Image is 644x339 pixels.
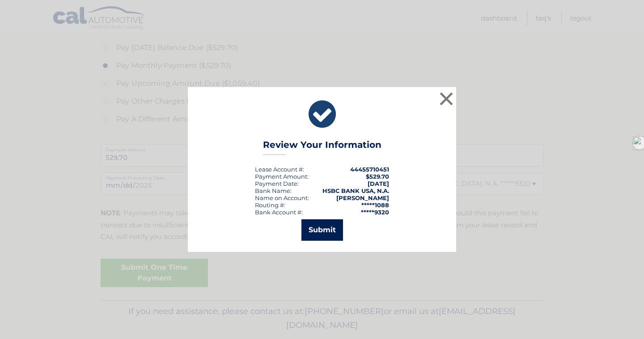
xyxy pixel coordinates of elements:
strong: [PERSON_NAME] [336,194,389,201]
span: Payment Date [255,180,297,187]
h3: Review Your Information [263,139,381,155]
button: × [437,90,455,108]
button: Submit [301,219,343,241]
strong: HSBC BANK USA, N.A. [322,187,389,194]
div: Bank Account #: [255,209,303,216]
div: Lease Account #: [255,166,304,173]
div: : [255,180,299,187]
strong: 44455710451 [350,166,389,173]
div: Name on Account: [255,194,309,201]
div: Routing #: [255,201,285,209]
div: Bank Name: [255,187,292,194]
span: [DATE] [368,180,389,187]
span: $529.70 [366,173,389,180]
div: Payment Amount: [255,173,309,180]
